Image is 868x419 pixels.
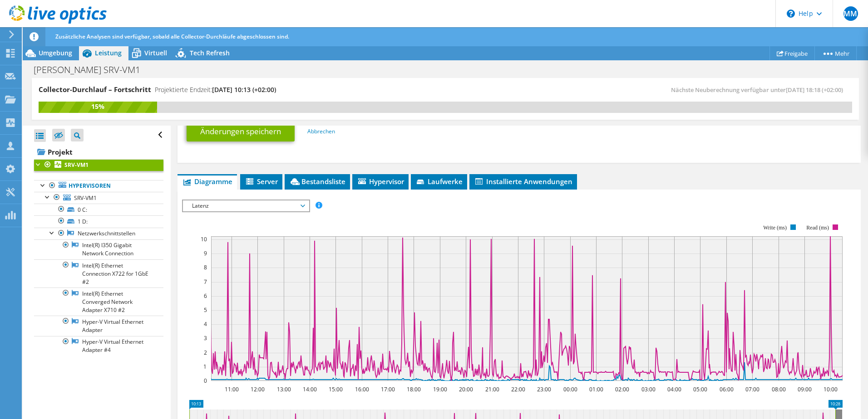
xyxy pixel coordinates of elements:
[204,320,207,328] text: 4
[204,334,207,342] text: 3
[34,204,163,215] a: 0 C:
[204,249,207,257] text: 9
[204,349,207,356] text: 2
[34,287,163,316] a: Intel(R) Ethernet Converged Network Adapter X710 #2
[433,385,447,393] text: 19:00
[328,385,342,393] text: 15:00
[182,177,232,186] span: Diagramme
[307,127,335,135] a: Abbrechen
[34,180,163,192] a: Hypervisoren
[30,65,154,75] h1: [PERSON_NAME] SRV-VM1
[667,385,681,393] text: 04:00
[190,49,230,57] span: Tech Refresh
[187,200,304,211] span: Latenz
[406,385,420,393] text: 18:00
[289,177,345,186] span: Bestandsliste
[34,192,163,204] a: SRV-VM1
[615,385,629,393] text: 02:00
[34,316,163,336] a: Hyper-V Virtual Ethernet Adapter
[204,306,207,314] text: 5
[355,385,369,393] text: 16:00
[797,385,811,393] text: 09:00
[34,145,163,159] a: Projekt
[415,177,463,186] span: Laufwerke
[693,385,707,393] text: 05:00
[212,85,276,94] span: [DATE] 10:13 (+02:00)
[144,49,167,57] span: Virtuell
[204,263,207,271] text: 8
[39,49,72,57] span: Umgebung
[806,224,829,231] text: Read (ms)
[204,292,207,300] text: 6
[34,336,163,356] a: Hyper-V Virtual Ethernet Adapter #4
[745,385,759,393] text: 07:00
[589,385,603,393] text: 01:00
[563,385,577,393] text: 00:00
[357,177,404,186] span: Hypervisor
[843,6,858,21] span: MM
[204,377,207,385] text: 0
[34,228,163,239] a: Netzwerkschnittstellen
[39,102,157,112] div: 15%
[302,385,316,393] text: 14:00
[250,385,264,393] text: 12:00
[380,385,395,393] text: 17:00
[671,86,848,94] span: Nächste Neuberechnung verfügbar unter
[204,278,207,286] text: 7
[64,161,89,169] b: SRV-VM1
[245,177,278,186] span: Server
[786,86,843,94] span: [DATE] 18:18 (+02:00)
[537,385,551,393] text: 23:00
[787,10,795,18] svg: \n
[95,49,122,57] span: Leistung
[34,259,163,287] a: Intel(R) Ethernet Connection X722 for 1GbE #2
[155,85,276,95] h4: Projektierte Endzeit:
[34,215,163,227] a: 1 D:
[203,363,207,370] text: 1
[55,33,289,40] span: Zusätzliche Analysen sind verfügbar, sobald alle Collector-Durchläufe abgeschlossen sind.
[763,224,787,231] text: Write (ms)
[485,385,499,393] text: 21:00
[276,385,291,393] text: 13:00
[474,177,572,186] span: Installierte Anwendungen
[771,385,785,393] text: 08:00
[823,385,837,393] text: 10:00
[459,385,473,393] text: 20:00
[224,385,238,393] text: 11:00
[187,122,295,141] a: Änderungen speichern
[511,385,525,393] text: 22:00
[34,159,163,171] a: SRV-VM1
[769,46,815,60] a: Freigabe
[201,235,207,243] text: 10
[34,239,163,259] a: Intel(R) I350 Gigabit Network Connection
[641,385,655,393] text: 03:00
[719,385,733,393] text: 06:00
[814,46,857,60] a: Mehr
[74,194,97,202] span: SRV-VM1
